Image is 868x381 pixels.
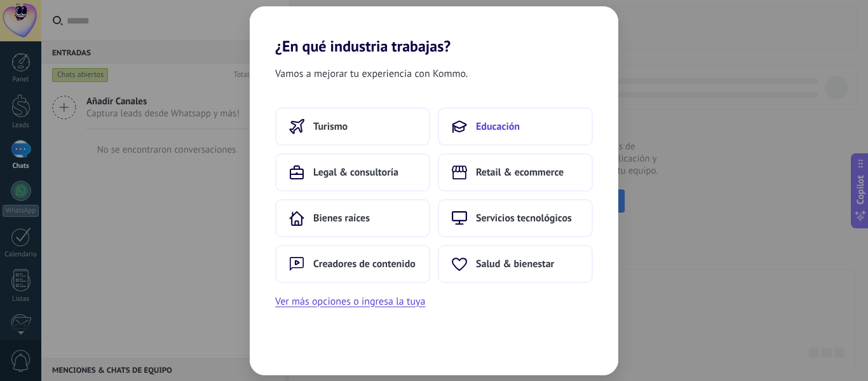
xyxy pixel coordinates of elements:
span: Bienes raíces [313,212,370,225]
button: Bienes raíces [275,199,430,237]
span: Vamos a mejorar tu experiencia con Kommo. [275,66,468,82]
h2: ¿En qué industria trabajas? [250,6,618,55]
button: Retail & ecommerce [438,153,593,191]
button: Salud & bienestar [438,245,593,283]
span: Creadores de contenido [313,258,416,270]
span: Retail & ecommerce [476,166,564,179]
button: Educación [438,107,593,146]
span: Legal & consultoría [313,166,398,179]
button: Servicios tecnológicos [438,199,593,237]
button: Ver más opciones o ingresa la tuya [275,293,425,310]
button: Legal & consultoría [275,153,430,191]
button: Creadores de contenido [275,245,430,283]
button: Turismo [275,107,430,146]
span: Salud & bienestar [476,258,554,270]
span: Turismo [313,120,348,133]
span: Educación [476,120,520,133]
span: Servicios tecnológicos [476,212,572,225]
